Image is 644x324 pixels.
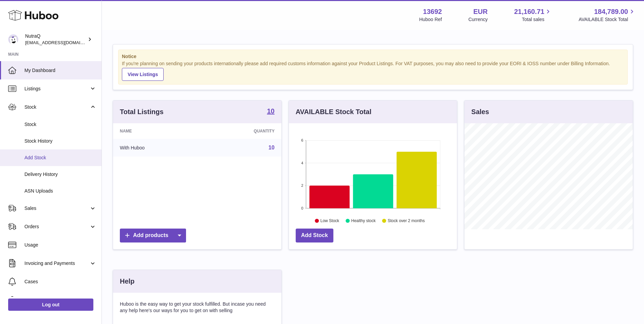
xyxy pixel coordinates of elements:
[594,7,628,16] span: 184,789.00
[419,16,442,23] div: Huboo Ref
[24,223,89,230] span: Orders
[113,139,202,157] td: With Huboo
[120,301,275,314] p: Huboo is the easy way to get your stock fulfilled. But incase you need any help here's our ways f...
[578,7,636,23] a: 184,789.00 AVAILABLE Stock Total
[24,155,96,161] span: Add Stock
[514,7,552,23] a: 21,160.71 Total sales
[113,123,202,139] th: Name
[301,206,303,210] text: 0
[578,16,636,23] span: AVAILABLE Stock Total
[24,205,89,212] span: Sales
[202,123,281,139] th: Quantity
[8,34,18,44] img: log@nutraq.com
[388,218,425,223] text: Stock over 2 months
[301,161,303,165] text: 4
[24,104,89,110] span: Stock
[473,7,487,16] strong: EUR
[269,145,275,150] a: 10
[122,53,624,60] strong: Notice
[24,260,89,267] span: Invoicing and Payments
[267,108,274,114] strong: 10
[122,60,624,81] div: If you're planning on sending your products internationally please add required customs informati...
[514,7,544,16] span: 21,160.71
[471,107,489,116] h3: Sales
[120,107,164,116] h3: Total Listings
[320,218,339,223] text: Low Stock
[423,7,442,16] strong: 13692
[24,242,96,248] span: Usage
[24,278,96,285] span: Cases
[301,138,303,142] text: 6
[267,108,274,116] a: 10
[24,121,96,128] span: Stock
[122,68,164,81] a: View Listings
[24,188,96,194] span: ASN Uploads
[351,218,376,223] text: Healthy stock
[24,138,96,144] span: Stock History
[25,40,100,45] span: [EMAIL_ADDRESS][DOMAIN_NAME]
[468,16,488,23] div: Currency
[296,229,333,242] a: Add Stock
[24,86,89,92] span: Listings
[120,229,186,242] a: Add products
[24,171,96,178] span: Delivery History
[24,67,96,74] span: My Dashboard
[25,33,86,46] div: NutraQ
[120,277,134,286] h3: Help
[296,107,371,116] h3: AVAILABLE Stock Total
[8,299,93,311] a: Log out
[522,16,552,23] span: Total sales
[301,183,303,187] text: 2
